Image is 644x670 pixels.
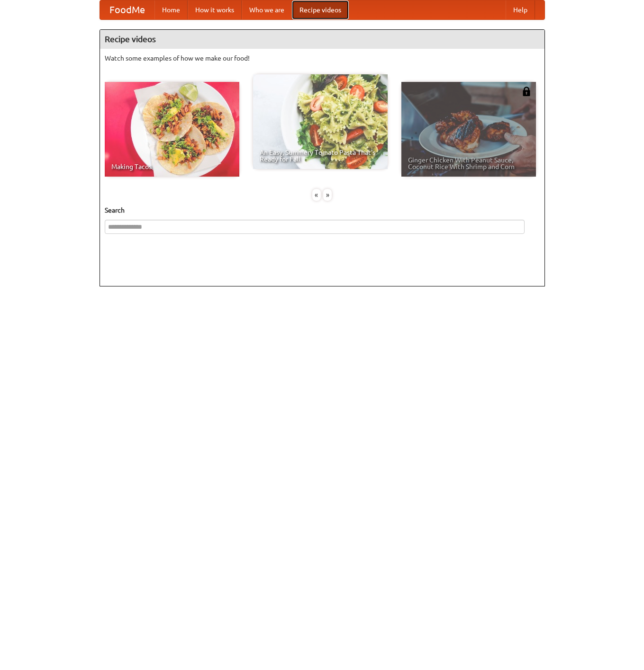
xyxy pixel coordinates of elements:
span: Making Tacos [111,163,233,170]
a: Making Tacos [105,82,239,177]
a: Who we are [242,0,292,19]
h4: Recipe videos [100,30,544,49]
div: « [312,189,321,201]
a: How it works [188,0,242,19]
a: FoodMe [100,0,154,19]
span: An Easy, Summery Tomato Pasta That's Ready for Fall [260,149,381,162]
div: » [323,189,332,201]
a: Help [506,0,535,19]
a: An Easy, Summery Tomato Pasta That's Ready for Fall [253,74,388,169]
a: Home [154,0,188,19]
h5: Search [105,205,540,215]
img: 483408.png [522,87,531,96]
p: Watch some examples of how we make our food! [105,54,540,63]
a: Recipe videos [292,0,349,19]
